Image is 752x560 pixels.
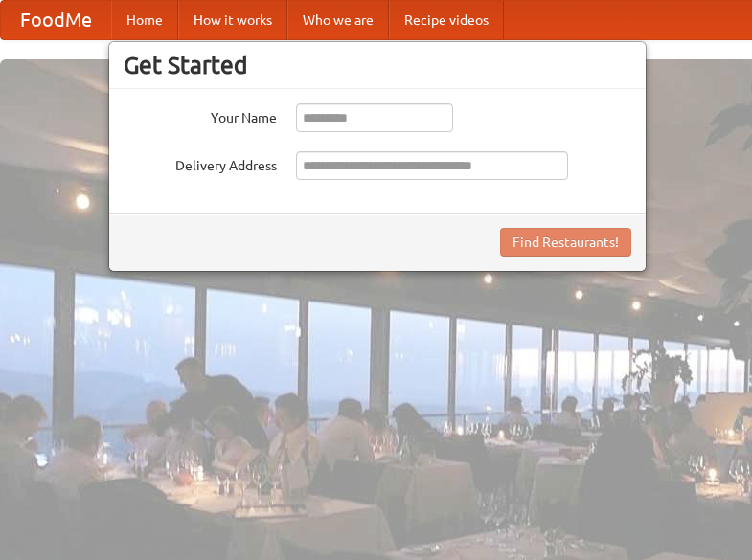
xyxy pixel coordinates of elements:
[124,103,277,127] label: Your Name
[1,1,111,39] a: FoodMe
[124,51,631,79] h3: Get Started
[124,151,277,175] label: Delivery Address
[389,1,504,39] a: Recipe videos
[178,1,287,39] a: How it works
[500,228,631,257] button: Find Restaurants!
[111,1,178,39] a: Home
[287,1,389,39] a: Who we are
